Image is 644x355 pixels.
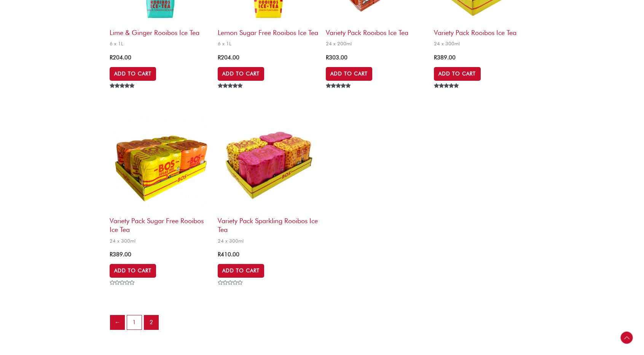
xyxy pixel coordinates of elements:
span: Rated out of 5 [434,83,460,106]
h2: Variety Pack Sparkling Rooibos Ice Tea [218,213,318,234]
bdi: 204.00 [110,54,131,61]
a: Add to cart: “Lemon Sugar Free Rooibos Ice Tea” [218,67,264,81]
span: R [326,54,329,61]
span: 6 x 1L [218,40,318,47]
bdi: 303.00 [326,54,348,61]
bdi: 389.00 [434,54,456,61]
a: Variety Pack Sugar Free Rooibos Ice Tea24 x 300ml [110,112,210,246]
h2: Lemon Sugar Free Rooibos Ice Tea [218,24,318,37]
span: Page 2 [144,315,159,330]
a: Page 1 [127,315,142,330]
span: Rated out of 5 [326,83,352,106]
img: variety pack sugar free rooibos ice tea [110,112,210,212]
span: R [218,54,221,61]
a: Add to cart: “Variety Pack Rooibos Ice Tea” [326,67,372,81]
h2: Lime & Ginger Rooibos Ice Tea [110,24,210,37]
bdi: 389.00 [110,251,131,258]
span: R [110,54,113,61]
a: Add to cart: “Variety Pack Rooibos Ice Tea” [434,67,480,81]
span: R [434,54,437,61]
a: Variety Pack Sparkling Rooibos Ice Tea24 x 300ml [218,112,318,246]
h2: Variety Pack Rooibos Ice Tea [326,24,426,37]
h2: Variety Pack Sugar Free Rooibos Ice Tea [110,213,210,234]
span: 24 x 300ml [434,40,534,47]
span: R [218,251,221,258]
span: 24 x 300ml [218,238,318,244]
span: 6 x 1L [110,40,210,47]
bdi: 204.00 [218,54,239,61]
img: Variety Pack Sparkling Rooibos Ice Tea [218,112,318,212]
span: R [110,251,113,258]
a: Add to cart: “Variety Pack Sparkling Rooibos Ice Tea” [218,264,264,278]
span: 24 x 300ml [110,238,210,244]
nav: Product Pagination [110,315,535,335]
bdi: 410.00 [218,251,239,258]
span: 24 x 200ml [326,40,426,47]
a: Add to cart: “Variety Pack Sugar Free Rooibos Ice Tea” [110,264,156,278]
h2: Variety Pack Rooibos Ice Tea [434,24,534,37]
a: Add to cart: “Lime & Ginger Rooibos Ice Tea” [110,67,156,81]
a: ← [110,315,125,330]
span: Rated out of 5 [218,83,244,106]
span: Rated out of 5 [110,83,136,106]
